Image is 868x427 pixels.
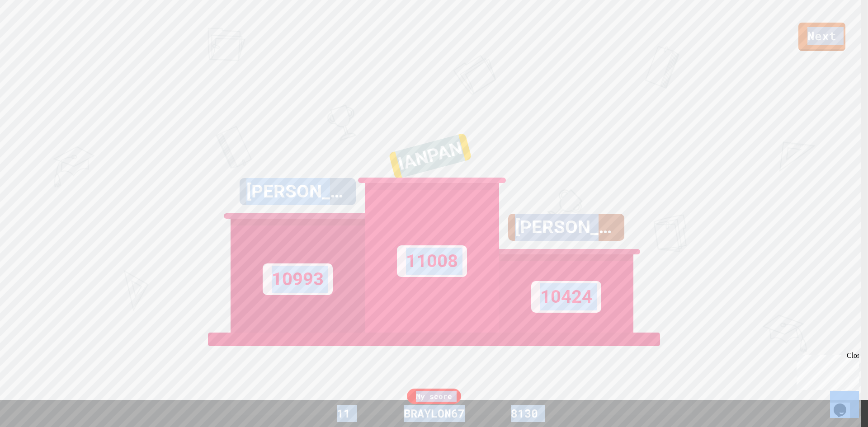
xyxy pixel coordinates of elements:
[830,391,859,418] iframe: chat widget
[240,178,356,205] div: [PERSON_NAME] 🐀🐀🍢🍢
[263,263,333,295] div: 10993
[388,133,472,179] div: IANPAN
[310,405,377,422] div: 11
[798,23,845,51] a: Next
[793,352,859,390] iframe: chat widget
[491,405,558,422] div: 8130
[395,405,474,422] div: BRAYLON67
[4,4,62,57] div: Chat with us now!Close
[531,281,601,313] div: 10424
[397,245,467,277] div: 11008
[508,214,624,241] div: [PERSON_NAME]
[407,389,461,404] div: My score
